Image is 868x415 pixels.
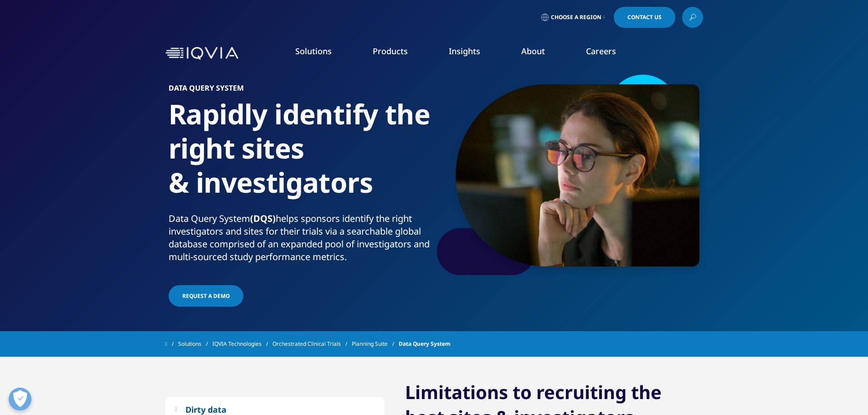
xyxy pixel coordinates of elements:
[272,336,352,352] a: Orchestrated Clinical Trials
[399,336,451,352] span: Data Query System
[521,46,545,56] a: About
[9,388,31,410] button: Open Preferences
[212,336,272,352] a: IQVIA Technologies
[456,84,699,266] img: 1086_woman-looking-at-screen.jpg
[169,84,431,97] h6: Data Query System
[614,7,675,28] a: Contact Us
[352,336,399,352] a: Planning Suite
[178,336,212,352] a: Solutions
[169,212,431,269] p: Data Query System helps sponsors identify the right investigators and sites for their trials via ...
[373,46,408,56] a: Products
[169,285,243,307] a: Request a Demo
[165,47,238,60] img: IQVIA Healthcare Information Technology and Pharma Clinical Research Company
[586,46,616,56] a: Careers
[185,404,226,415] div: Dirty data
[242,32,703,75] nav: Primary
[627,15,662,20] span: Contact Us
[449,46,480,56] a: Insights
[182,292,230,300] span: Request a Demo
[551,14,601,21] span: Choose a Region
[250,212,276,225] strong: (DQS)
[295,46,332,56] a: Solutions
[169,97,431,212] h1: Rapidly identify the right sites & investigators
